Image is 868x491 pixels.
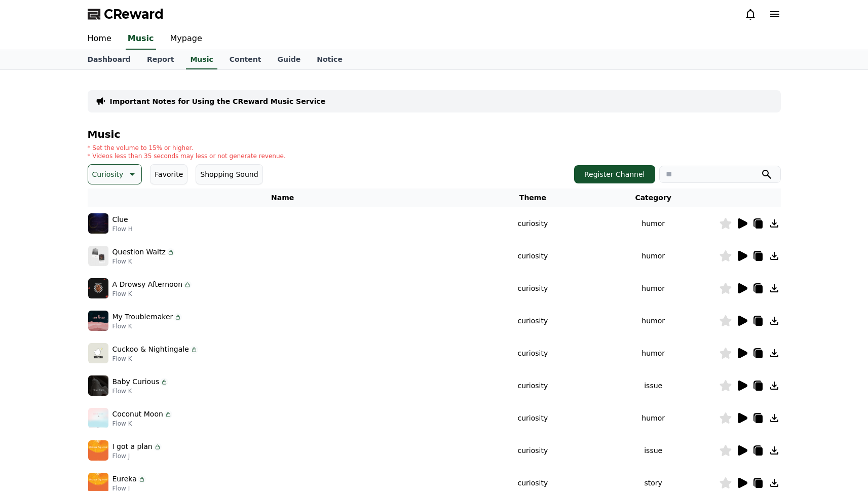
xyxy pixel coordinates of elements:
[162,28,210,50] a: Mypage
[478,207,588,240] td: curiosity
[88,343,108,363] img: music
[112,387,169,395] p: Flow K
[88,246,108,266] img: music
[112,441,153,452] p: I got a plan
[478,272,588,305] td: curiosity
[588,272,719,305] td: humor
[478,434,588,467] td: curiosity
[588,369,719,402] td: issue
[478,369,588,402] td: curiosity
[588,337,719,369] td: humor
[588,188,719,207] th: Category
[186,50,217,69] a: Music
[88,152,286,160] p: * Videos less than 35 seconds may less or not generate revenue.
[478,188,588,207] th: Theme
[88,144,286,152] p: * Set the volume to 15% or higher.
[150,164,187,184] button: Favorite
[92,167,124,181] p: Curiosity
[88,311,108,331] img: music
[88,164,142,184] button: Curiosity
[88,408,108,428] img: music
[112,355,198,363] p: Flow K
[309,50,351,69] a: Notice
[88,278,108,298] img: music
[574,165,655,183] button: Register Channel
[588,207,719,240] td: humor
[110,96,326,106] a: Important Notes for Using the CReward Music Service
[588,305,719,337] td: humor
[88,440,108,461] img: music
[112,344,189,355] p: Cuckoo & Nightingale
[88,213,108,234] img: music
[112,290,192,298] p: Flow K
[112,312,173,322] p: My Troublemaker
[588,240,719,272] td: humor
[112,409,163,420] p: Coconut Moon
[112,214,128,225] p: Clue
[112,247,166,257] p: Question Waltz
[112,322,182,330] p: Flow K
[88,6,164,22] a: CReward
[478,305,588,337] td: curiosity
[112,474,137,484] p: Eureka
[196,164,262,184] button: Shopping Sound
[478,337,588,369] td: curiosity
[588,402,719,434] td: humor
[88,375,108,396] img: music
[221,50,270,69] a: Content
[588,434,719,467] td: issue
[112,225,133,233] p: Flow H
[112,452,162,460] p: Flow J
[139,50,182,69] a: Report
[88,129,781,140] h4: Music
[88,188,478,207] th: Name
[112,279,183,290] p: A Drowsy Afternoon
[126,28,156,50] a: Music
[478,402,588,434] td: curiosity
[269,50,309,69] a: Guide
[112,376,160,387] p: Baby Curious
[80,50,139,69] a: Dashboard
[80,28,120,50] a: Home
[112,257,175,266] p: Flow K
[104,6,164,22] span: CReward
[478,240,588,272] td: curiosity
[112,420,172,428] p: Flow K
